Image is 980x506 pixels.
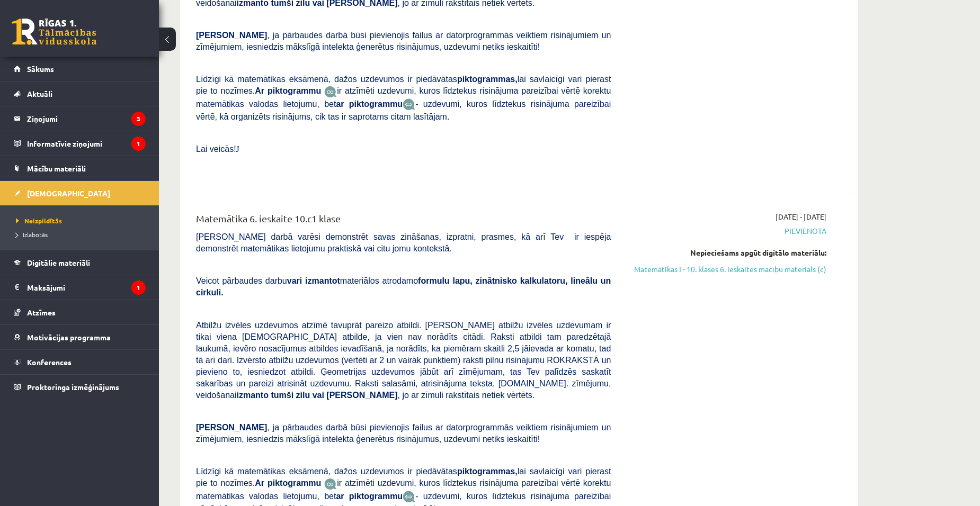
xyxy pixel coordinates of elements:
[131,137,146,151] i: 1
[16,216,148,225] a: Neizpildītās
[255,478,321,487] b: Ar piktogrammu
[14,275,146,300] a: Maksājumi1
[27,357,72,367] span: Konferences
[14,250,146,275] a: Digitālie materiāli
[627,247,826,258] div: Nepieciešams apgūt digitālo materiālu:
[196,232,611,253] span: [PERSON_NAME] darbā varēsi demonstrēt savas zināšanas, izpratni, prasmes, kā arī Tev ir iespēja d...
[457,467,518,476] b: piktogrammas,
[403,491,415,503] img: wKvN42sLe3LLwAAAABJRU5ErkJggg==
[14,57,146,81] a: Sākums
[336,492,403,501] b: ar piktogrammu
[196,478,611,500] span: ir atzīmēti uzdevumi, kuros līdztekus risinājuma pareizībai vērtē korektu matemātikas valodas lie...
[457,75,518,84] b: piktogrammas,
[27,258,90,267] span: Digitālie materiāli
[196,276,611,297] span: Veicot pārbaudes darbu materiālos atrodamo
[16,230,148,239] a: Izlabotās
[27,382,119,392] span: Proktoringa izmēģinājums
[27,106,146,131] legend: Ziņojumi
[14,300,146,324] a: Atzīmes
[196,144,236,153] span: Lai veicās!
[27,64,54,74] span: Sākums
[14,350,146,374] a: Konferences
[196,31,267,40] span: [PERSON_NAME]
[196,423,611,444] span: , ja pārbaudes darbā būsi pievienojis failus ar datorprogrammās veiktiem risinājumiem un zīmējumi...
[196,423,267,432] span: [PERSON_NAME]
[324,86,337,98] img: JfuEzvunn4EvwAAAAASUVORK5CYII=
[287,276,340,285] b: vari izmantot
[236,144,239,153] span: J
[627,264,826,275] a: Matemātikas I - 10. klases 6. ieskaites mācību materiāls (c)
[14,156,146,180] a: Mācību materiāli
[27,188,110,198] span: [DEMOGRAPHIC_DATA]
[196,31,611,51] span: , ja pārbaudes darbā būsi pievienojis failus ar datorprogrammās veiktiem risinājumiem un zīmējumi...
[12,19,96,45] a: Rīgas 1. Tālmācības vidusskola
[14,106,146,131] a: Ziņojumi3
[14,131,146,156] a: Informatīvie ziņojumi1
[324,478,337,490] img: JfuEzvunn4EvwAAAAASUVORK5CYII=
[403,98,415,111] img: wKvN42sLe3LLwAAAABJRU5ErkJggg==
[776,211,826,222] span: [DATE] - [DATE]
[14,375,146,399] a: Proktoringa izmēģinājums
[131,281,146,295] i: 1
[14,82,146,106] a: Aktuāli
[27,332,111,342] span: Motivācijas programma
[27,275,146,300] legend: Maksājumi
[271,391,397,400] b: tumši zilu vai [PERSON_NAME]
[27,308,56,317] span: Atzīmes
[196,467,611,487] span: Līdzīgi kā matemātikas eksāmenā, dažos uzdevumos ir piedāvātas lai savlaicīgi vari pierast pie to...
[27,89,52,98] span: Aktuāli
[196,100,611,121] span: - uzdevumi, kuros līdztekus risinājuma pareizībai vērtē, kā organizēts risinājums, cik tas ir sap...
[27,131,146,156] legend: Informatīvie ziņojumi
[14,181,146,205] a: [DEMOGRAPHIC_DATA]
[196,86,611,108] span: ir atzīmēti uzdevumi, kuros līdztekus risinājuma pareizībai vērtē korektu matemātikas valodas lie...
[237,391,269,400] b: izmanto
[131,112,146,126] i: 3
[14,325,146,349] a: Motivācijas programma
[16,216,62,225] span: Neizpildītās
[196,75,611,95] span: Līdzīgi kā matemātikas eksāmenā, dažos uzdevumos ir piedāvātas lai savlaicīgi vari pierast pie to...
[196,321,611,400] span: Atbilžu izvēles uzdevumos atzīmē tavuprāt pareizo atbildi. [PERSON_NAME] atbilžu izvēles uzdevuma...
[196,211,611,231] div: Matemātika 6. ieskaite 10.c1 klase
[255,86,321,95] b: Ar piktogrammu
[336,100,403,109] b: ar piktogrammu
[627,225,826,237] span: Pievienota
[27,164,86,173] span: Mācību materiāli
[16,230,48,239] span: Izlabotās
